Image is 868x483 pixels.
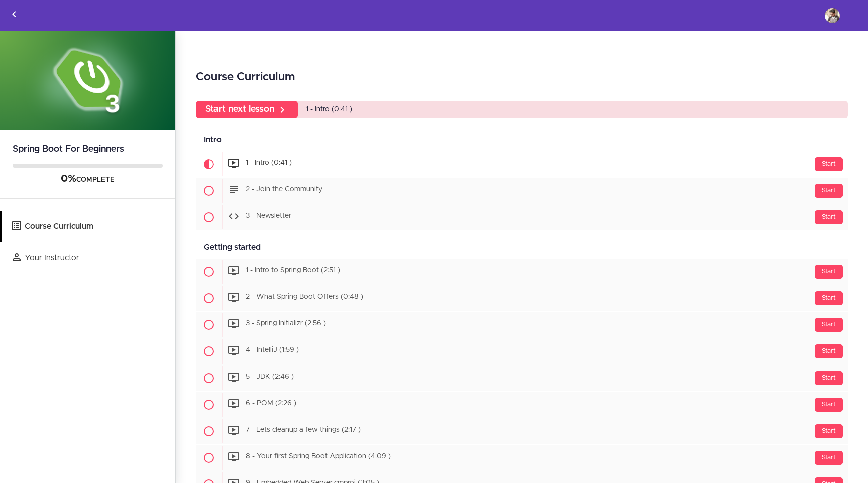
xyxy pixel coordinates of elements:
[825,8,840,23] img: venkatteja.ravi@gmail.com
[815,424,843,438] div: Start
[196,101,298,118] a: Start next lesson
[196,418,848,444] a: Start 7 - Lets cleanup a few things (2:17 )
[246,267,340,274] span: 1 - Intro to Spring Boot (2:51 )
[815,371,843,385] div: Start
[246,294,363,301] span: 2 - What Spring Boot Offers (0:48 )
[196,338,848,365] a: Start 4 - IntelliJ (1:59 )
[196,204,848,230] a: Start 3 - Newsletter
[196,285,848,311] a: Start 2 - What Spring Boot Offers (0:48 )
[815,344,843,358] div: Start
[815,265,843,279] div: Start
[196,445,848,471] a: Start 8 - Your first Spring Boot Application (4:09 )
[13,173,163,186] div: COMPLETE
[196,236,848,259] div: Getting started
[246,427,361,434] span: 7 - Lets cleanup a few things (2:17 )
[196,151,848,177] a: Current item Start 1 - Intro (0:41 )
[196,129,848,151] div: Intro
[815,210,843,224] div: Start
[1,1,28,31] a: Back to courses
[246,453,391,460] span: 8 - Your first Spring Boot Application (4:09 )
[815,291,843,305] div: Start
[246,213,291,220] span: 3 - Newsletter
[246,320,326,327] span: 3 - Spring Initializr (2:56 )
[2,243,175,273] a: Your Instructor
[196,312,848,338] a: Start 3 - Spring Initializr (2:56 )
[246,160,292,167] span: 1 - Intro (0:41 )
[815,184,843,198] div: Start
[815,318,843,332] div: Start
[61,174,76,184] span: 0%
[815,398,843,412] div: Start
[196,392,848,418] a: Start 6 - POM (2:26 )
[196,365,848,391] a: Start 5 - JDK (2:46 )
[246,374,294,381] span: 5 - JDK (2:46 )
[815,451,843,465] div: Start
[2,211,175,242] a: Course Curriculum
[196,69,848,86] h2: Course Curriculum
[306,106,352,113] span: 1 - Intro (0:41 )
[246,186,322,193] span: 2 - Join the Community
[8,8,20,20] svg: Back to courses
[246,347,299,354] span: 4 - IntelliJ (1:59 )
[196,259,848,285] a: Start 1 - Intro to Spring Boot (2:51 )
[196,151,222,177] span: Current item
[196,178,848,204] a: Start 2 - Join the Community
[246,400,296,407] span: 6 - POM (2:26 )
[815,157,843,171] div: Start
